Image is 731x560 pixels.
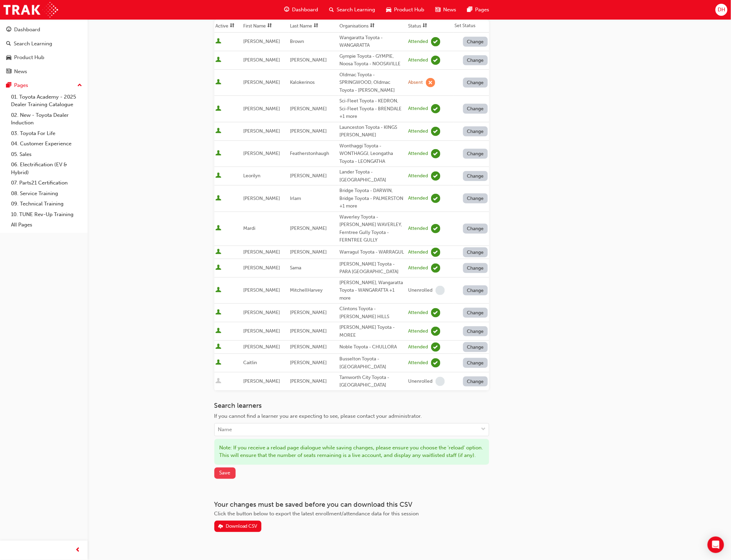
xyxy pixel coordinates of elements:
th: Toggle SortBy [289,20,338,33]
span: Leorilyn [243,173,260,179]
div: Waverley Toyota - [PERSON_NAME] WAVERLEY, Ferntree Gully Toyota - FERNTREE GULLY [340,213,406,244]
div: Attended [408,265,428,271]
button: Change [463,326,488,336]
span: [PERSON_NAME] [243,249,280,255]
span: [PERSON_NAME] [290,225,327,231]
span: [PERSON_NAME] [290,344,327,350]
span: User is active [216,344,222,350]
span: News [443,6,457,14]
span: Click the button below to export the latest enrollment/attendance data for this session [214,511,419,517]
button: Change [463,358,488,368]
span: [PERSON_NAME] [290,310,327,315]
button: Change [463,308,488,318]
span: Irlam [290,195,301,201]
span: User is active [216,287,222,294]
div: Wonthaggi Toyota - WONTHAGGI, Leongatha Toyota - LEONGATHA [340,142,406,166]
img: Trak [3,2,58,18]
div: Sci-Fleet Toyota - KEDRON, Sci-Fleet Toyota - BRENDALE +1 more [340,97,406,121]
h3: Your changes must be saved before you can download this CSV [214,501,489,509]
span: Kalokerinos [290,79,315,85]
span: news-icon [436,5,441,14]
span: User is active [216,128,222,135]
a: 04. Customer Experience [8,138,85,149]
button: Change [463,149,488,159]
span: [PERSON_NAME] [290,378,327,384]
span: [PERSON_NAME] [243,328,280,334]
button: Change [463,193,488,203]
span: pages-icon [468,5,473,14]
div: Open Intercom Messenger [708,537,724,553]
div: Note: If you receive a reload page dialogue while saving changes, please ensure you choose the 'r... [214,439,489,465]
div: Product Hub [14,54,44,61]
span: learningRecordVerb_ATTEND-icon [431,56,440,65]
div: [PERSON_NAME] Toyota - MOREE [340,324,406,339]
span: down-icon [481,425,486,434]
span: If you cannot find a learner you are expecting to see, please contact your administrator. [214,413,422,419]
span: [PERSON_NAME] [243,128,280,134]
span: learningRecordVerb_ATTEND-icon [431,127,440,136]
a: car-iconProduct Hub [381,3,430,17]
button: Change [463,126,488,136]
div: Attended [408,128,428,135]
span: guage-icon [284,5,290,14]
span: [PERSON_NAME] [243,79,280,85]
a: 06. Electrification (EV & Hybrid) [8,159,85,178]
span: [PERSON_NAME] [243,265,280,271]
a: Search Learning [3,37,85,50]
div: Unenrolled [408,378,433,385]
a: 01. Toyota Academy - 2025 Dealer Training Catalogue [8,92,85,110]
div: Absent [408,79,423,86]
button: Change [463,263,488,273]
div: Oldmac Toyota - SPRINGWOOD, Oldmac Toyota - [PERSON_NAME] [340,71,406,94]
div: Attended [408,57,428,64]
span: learningRecordVerb_NONE-icon [436,286,445,295]
span: Brown [290,38,304,44]
span: Search Learning [337,6,375,14]
span: User is active [216,249,222,256]
span: learningRecordVerb_ATTEND-icon [431,358,440,368]
a: guage-iconDashboard [279,3,324,17]
span: learningRecordVerb_ATTEND-icon [431,264,440,273]
span: [PERSON_NAME] [290,173,327,179]
span: DH [718,6,725,14]
a: 02. New - Toyota Dealer Induction [8,110,85,128]
a: 08. Service Training [8,188,85,199]
span: User is active [216,195,222,202]
div: Tamworth City Toyota - [GEOGRAPHIC_DATA] [340,374,406,389]
span: [PERSON_NAME] [290,106,327,112]
a: 09. Technical Training [8,199,85,209]
span: MitchellHarvey [290,287,323,293]
span: learningRecordVerb_NONE-icon [436,377,445,386]
th: Toggle SortBy [338,20,407,33]
span: search-icon [6,41,11,47]
span: download-icon [218,524,223,530]
span: learningRecordVerb_ATTEND-icon [431,308,440,317]
th: Set Status [453,20,489,33]
div: Attended [408,38,428,45]
span: [PERSON_NAME] [243,150,280,156]
div: [PERSON_NAME], Wangaratta Toyota - WANGARATTA +1 more [340,279,406,302]
div: Clintons Toyota - [PERSON_NAME] HILLS [340,305,406,321]
a: All Pages [8,220,85,230]
span: news-icon [6,69,11,75]
span: learningRecordVerb_ATTEND-icon [431,248,440,257]
a: 03. Toyota For Life [8,128,85,139]
a: news-iconNews [430,3,462,17]
span: car-icon [6,55,11,61]
div: Noble Toyota - CHULLORA [340,343,406,351]
span: [PERSON_NAME] [290,328,327,334]
a: 05. Sales [8,149,85,160]
div: Attended [408,360,428,366]
div: Bridge Toyota - DARWIN, Bridge Toyota - PALMERSTON +1 more [340,187,406,210]
div: Gympie Toyota - GYMPIE, Noosa Toyota - NOOSAVILLE [340,53,406,68]
span: [PERSON_NAME] [290,57,327,63]
th: Toggle SortBy [242,20,289,33]
button: DH [716,4,728,16]
span: User is active [216,328,222,335]
span: [PERSON_NAME] [243,287,280,293]
div: Attended [408,105,428,112]
button: Change [463,78,488,88]
a: News [3,65,85,78]
span: [PERSON_NAME] [243,57,280,63]
span: learningRecordVerb_ATTEND-icon [431,194,440,203]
